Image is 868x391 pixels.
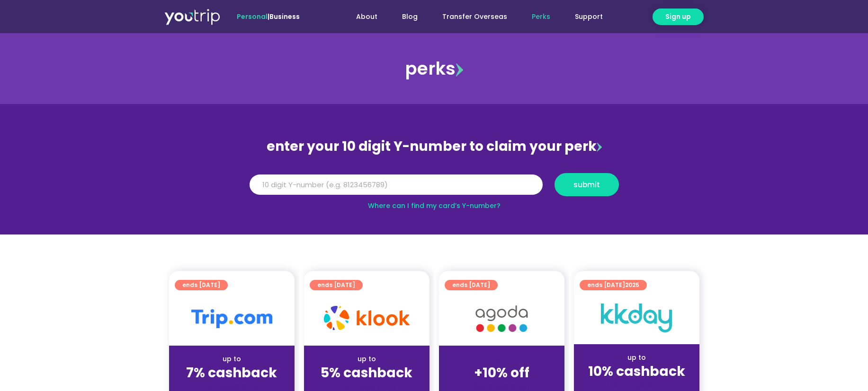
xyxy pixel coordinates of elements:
[582,353,692,363] div: up to
[325,8,615,26] nav: Menu
[390,8,430,26] a: Blog
[582,380,692,390] div: (for stays only)
[269,12,300,21] a: Business
[250,173,619,203] form: Y Number
[563,8,615,26] a: Support
[580,280,647,290] a: ends [DATE]2025
[310,280,363,290] a: ends [DATE]
[182,280,220,290] span: ends [DATE]
[573,181,600,188] span: submit
[237,12,300,21] span: |
[177,354,287,364] div: up to
[452,280,490,290] span: ends [DATE]
[430,8,519,26] a: Transfer Overseas
[625,281,639,289] span: 2025
[653,9,704,25] a: Sign up
[186,364,277,382] strong: 7% cashback
[312,354,422,364] div: up to
[519,8,563,26] a: Perks
[587,280,639,290] span: ends [DATE]
[175,280,228,290] a: ends [DATE]
[665,12,691,22] span: Sign up
[555,173,619,196] button: submit
[245,134,624,159] div: enter your 10 digit Y-number to claim your perk
[588,362,685,381] strong: 10% cashback
[344,8,390,26] a: About
[321,364,412,382] strong: 5% cashback
[250,174,543,195] input: 10 digit Y-number (e.g. 8123456789)
[493,354,510,364] span: up to
[237,12,268,21] span: Personal
[317,280,355,290] span: ends [DATE]
[368,201,501,210] a: Where can I find my card’s Y-number?
[474,364,529,382] strong: +10% off
[445,280,498,290] a: ends [DATE]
